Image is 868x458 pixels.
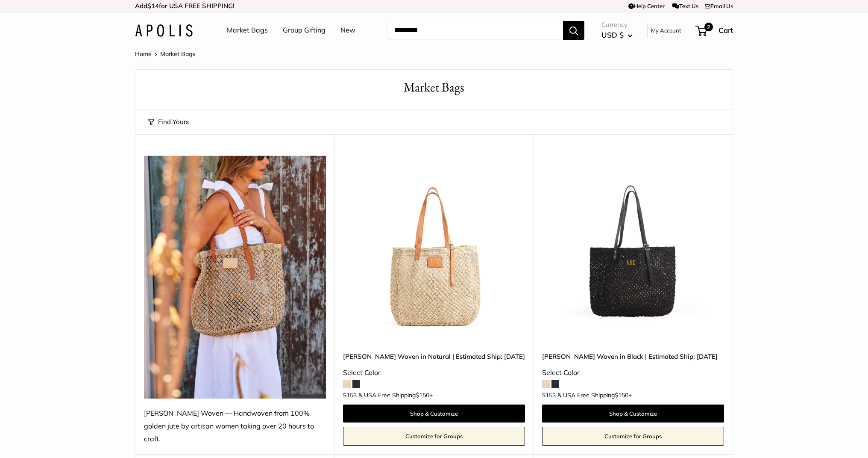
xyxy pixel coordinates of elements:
[542,427,724,446] a: Customize for Groups
[343,366,525,379] div: Select Color
[340,24,355,37] a: New
[628,3,665,9] a: Help Center
[160,50,195,58] span: Market Bags
[416,391,429,399] span: $150
[601,30,624,39] span: USD $
[343,352,525,361] a: [PERSON_NAME] Woven in Natural | Estimated Ship: [DATE]
[563,21,584,40] button: Search
[651,25,681,35] a: My Account
[144,156,326,399] img: Mercado Woven — Handwoven from 100% golden jute by artisan women taking over 20 hours to craft.
[343,427,525,446] a: Customize for Groups
[148,78,720,97] h1: Market Bags
[542,405,724,423] a: Shop & Customize
[135,48,195,59] nav: Breadcrumb
[542,366,724,379] div: Select Color
[135,50,152,58] a: Home
[147,2,159,10] span: $14
[542,391,556,399] span: $153
[227,24,268,37] a: Market Bags
[343,156,525,338] img: Mercado Woven in Natural | Estimated Ship: Oct. 19th
[343,156,525,338] a: Mercado Woven in Natural | Estimated Ship: Oct. 19thMercado Woven in Natural | Estimated Ship: Oc...
[542,156,724,338] img: Mercado Woven in Black | Estimated Ship: Oct. 19th
[148,116,189,128] button: Find Yours
[358,392,433,398] span: & USA Free Shipping +
[557,392,632,398] span: & USA Free Shipping +
[705,3,733,9] a: Email Us
[718,26,733,35] span: Cart
[343,391,357,399] span: $153
[542,352,724,361] a: [PERSON_NAME] Woven in Black | Estimated Ship: [DATE]
[387,21,563,40] input: Search...
[144,407,326,446] div: [PERSON_NAME] Woven — Handwoven from 100% golden jute by artisan women taking over 20 hours to cr...
[615,391,628,399] span: $150
[672,3,698,9] a: Text Us
[601,19,633,31] span: Currency
[343,405,525,423] a: Shop & Customize
[135,24,193,37] img: Apolis
[283,24,325,37] a: Group Gifting
[542,156,724,338] a: Mercado Woven in Black | Estimated Ship: Oct. 19thMercado Woven in Black | Estimated Ship: Oct. 19th
[704,23,713,31] span: 2
[601,28,633,42] button: USD $
[696,24,733,37] a: 2 Cart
